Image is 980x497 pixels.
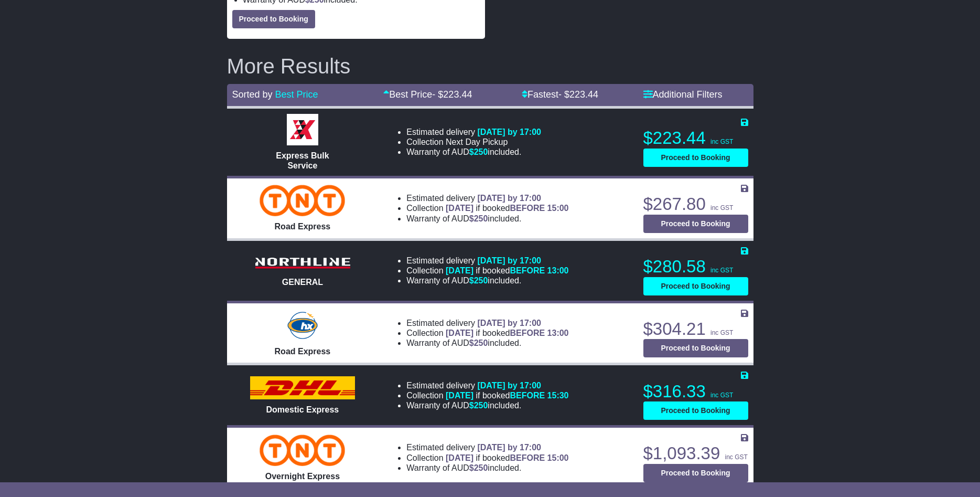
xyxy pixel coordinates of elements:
[265,472,340,481] span: Overnight Express
[406,453,568,463] li: Collection
[275,89,318,100] a: Best Price
[643,277,748,295] button: Proceed to Booking
[406,390,568,400] li: Collection
[406,147,541,157] li: Warranty of AUD included.
[443,89,472,100] span: 223.44
[406,256,568,266] li: Estimated delivery
[643,128,748,149] p: $223.44
[432,89,472,100] span: - $
[406,318,568,328] li: Estimated delivery
[446,391,473,400] span: [DATE]
[643,319,748,340] p: $304.21
[558,89,598,100] span: - $
[510,204,545,213] span: BEFORE
[474,214,488,223] span: 250
[477,381,541,390] span: [DATE] by 17:00
[469,401,488,410] span: $
[477,319,541,327] span: [DATE] by 17:00
[474,339,488,347] span: 250
[522,89,598,100] a: Fastest- $223.44
[510,266,545,275] span: BEFORE
[276,151,329,170] span: Express Bulk Service
[643,464,748,482] button: Proceed to Booking
[446,453,473,462] span: [DATE]
[710,329,733,336] span: inc GST
[474,463,488,472] span: 250
[275,347,331,356] span: Road Express
[469,276,488,285] span: $
[547,204,569,213] span: 15:00
[474,401,488,410] span: 250
[406,338,568,348] li: Warranty of AUD included.
[227,55,753,78] h2: More Results
[643,149,748,167] button: Proceed to Booking
[469,147,488,156] span: $
[710,138,733,145] span: inc GST
[710,267,733,274] span: inc GST
[547,266,569,275] span: 13:00
[643,215,748,233] button: Proceed to Booking
[383,89,472,100] a: Best Price- $223.44
[510,453,545,462] span: BEFORE
[474,276,488,285] span: 250
[643,256,748,277] p: $280.58
[285,310,320,341] img: Hunter Express: Road Express
[446,329,568,337] span: if booked
[406,400,568,410] li: Warranty of AUD included.
[510,329,545,337] span: BEFORE
[287,114,318,145] img: Border Express: Express Bulk Service
[477,128,541,136] span: [DATE] by 17:00
[469,463,488,472] span: $
[250,376,355,399] img: DHL: Domestic Express
[710,204,733,212] span: inc GST
[406,266,568,276] li: Collection
[477,194,541,203] span: [DATE] by 17:00
[643,401,748,420] button: Proceed to Booking
[406,463,568,473] li: Warranty of AUD included.
[477,443,541,452] span: [DATE] by 17:00
[710,392,733,399] span: inc GST
[266,405,339,414] span: Domestic Express
[446,266,473,275] span: [DATE]
[643,381,748,402] p: $316.33
[446,204,568,213] span: if booked
[725,453,747,461] span: inc GST
[282,278,323,287] span: GENERAL
[643,339,748,357] button: Proceed to Booking
[406,137,541,147] li: Collection
[547,453,569,462] span: 15:00
[232,10,315,28] button: Proceed to Booking
[406,127,541,137] li: Estimated delivery
[446,391,568,400] span: if booked
[474,147,488,156] span: 250
[446,204,473,213] span: [DATE]
[469,339,488,347] span: $
[406,276,568,285] li: Warranty of AUD included.
[260,185,345,216] img: TNT Domestic: Road Express
[446,266,568,275] span: if booked
[275,222,331,231] span: Road Express
[406,328,568,338] li: Collection
[643,443,748,464] p: $1,093.39
[643,194,748,215] p: $267.80
[446,329,473,337] span: [DATE]
[406,193,568,203] li: Estimated delivery
[547,329,569,337] span: 13:00
[469,214,488,223] span: $
[406,214,568,224] li: Warranty of AUD included.
[477,256,541,265] span: [DATE] by 17:00
[232,89,273,100] span: Sorted by
[569,89,598,100] span: 223.44
[406,442,568,452] li: Estimated delivery
[446,138,508,146] span: Next Day Pickup
[260,435,345,466] img: TNT Domestic: Overnight Express
[406,203,568,213] li: Collection
[643,89,723,100] a: Additional Filters
[547,391,569,400] span: 15:30
[510,391,545,400] span: BEFORE
[250,255,355,272] img: Northline Distribution: GENERAL
[446,453,568,462] span: if booked
[406,380,568,390] li: Estimated delivery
